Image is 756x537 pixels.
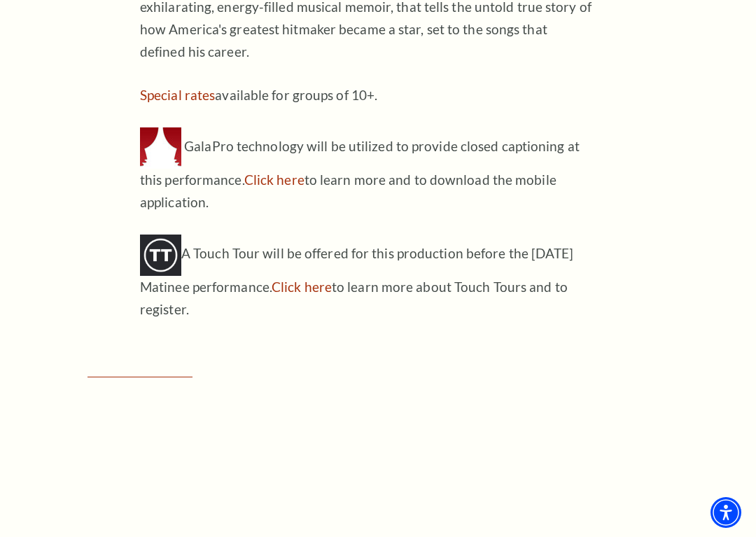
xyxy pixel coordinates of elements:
p: available for groups of 10+. [140,84,595,106]
div: Accessibility Menu [710,497,741,528]
img: GalaPro technology will be utilized to provide closed captioning at this performance. [140,127,181,169]
a: Click here to learn more and to download the mobile application - open in a new tab [244,172,304,188]
a: Special rates [140,87,215,103]
p: GalaPro technology will be utilized to provide closed captioning at this performance. to learn mo... [140,127,595,214]
a: Click here to learn more about Touch Tours and to register [272,279,332,295]
img: A Touch Tour will be offered for this production before the Saturday Matinee performance. [140,235,181,276]
p: A Touch Tour will be offered for this production before the [DATE] Matinee performance. to learn ... [140,235,595,321]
